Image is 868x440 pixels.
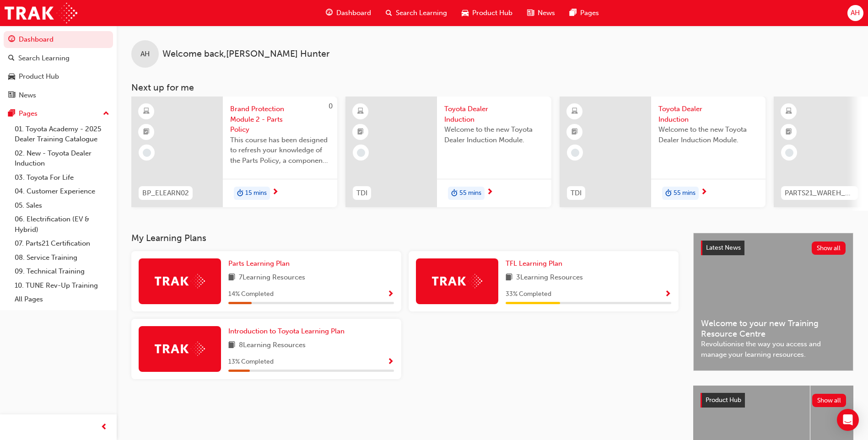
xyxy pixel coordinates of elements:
[18,53,70,64] div: Search Learning
[228,327,345,335] span: Introduction to Toyota Learning Plan
[230,135,330,166] span: This course has been designed to refresh your knowledge of the Parts Policy, a component of the D...
[11,212,113,236] a: 06. Electrification (EV & Hybrid)
[8,54,15,63] span: search-icon
[11,264,113,279] a: 09. Technical Training
[701,393,846,408] a: Product HubShow all
[506,259,562,268] span: TFL Learning Plan
[228,258,293,269] a: Parts Learning Plan
[432,274,482,288] img: Trak
[11,292,113,306] a: All Pages
[4,50,113,67] a: Search Learning
[336,8,371,18] span: Dashboard
[472,8,512,18] span: Product Hub
[387,289,394,300] button: Show Progress
[571,126,578,138] span: booktick-icon
[356,188,367,199] span: TDI
[706,396,741,404] span: Product Hub
[4,105,113,122] button: Pages
[693,233,853,371] a: Latest NewsShow allWelcome to your new Training Resource CentreRevolutionise the way you access a...
[239,272,305,284] span: 7 Learning Resources
[786,106,792,118] span: learningResourceType_ELEARNING-icon
[245,188,267,199] span: 15 mins
[486,188,493,197] span: next-icon
[228,272,235,284] span: book-icon
[506,258,566,269] a: TFL Learning Plan
[8,110,15,118] span: pages-icon
[527,7,534,19] span: news-icon
[142,188,189,199] span: BP_ELEARN02
[230,104,330,135] span: Brand Protection Module 2 - Parts Policy
[4,29,113,105] button: DashboardSearch LearningProduct HubNews
[11,251,113,265] a: 08. Service Training
[387,290,394,299] span: Show Progress
[459,188,481,199] span: 55 mins
[101,422,108,433] span: prev-icon
[318,4,378,22] a: guage-iconDashboard
[387,358,394,366] span: Show Progress
[812,394,846,407] button: Show all
[4,68,113,85] a: Product Hub
[4,87,113,104] a: News
[228,340,235,351] span: book-icon
[162,49,329,59] span: Welcome back , [PERSON_NAME] Hunter
[11,184,113,199] a: 04. Customer Experience
[520,4,562,22] a: news-iconNews
[506,289,551,300] span: 33 % Completed
[228,357,274,367] span: 13 % Completed
[837,409,859,431] div: Open Intercom Messenger
[357,126,364,138] span: booktick-icon
[143,126,150,138] span: booktick-icon
[228,259,290,268] span: Parts Learning Plan
[19,108,38,119] div: Pages
[785,149,793,157] span: learningRecordVerb_NONE-icon
[664,289,671,300] button: Show Progress
[19,71,59,82] div: Product Hub
[378,4,454,22] a: search-iconSearch Learning
[239,340,306,351] span: 8 Learning Resources
[143,149,151,157] span: learningRecordVerb_NONE-icon
[506,272,512,284] span: book-icon
[701,241,846,255] a: Latest NewsShow all
[11,146,113,171] a: 02. New - Toyota Dealer Induction
[131,97,337,207] a: 0BP_ELEARN02Brand Protection Module 2 - Parts PolicyThis course has been designed to refresh your...
[326,7,333,19] span: guage-icon
[11,236,113,251] a: 07. Parts21 Certification
[11,279,113,293] a: 10. TUNE Rev-Up Training
[851,8,860,18] span: AH
[103,108,109,120] span: up-icon
[812,241,846,255] button: Show all
[451,188,458,199] span: duration-icon
[516,272,583,284] span: 3 Learning Resources
[571,149,579,157] span: learningRecordVerb_NONE-icon
[674,188,695,199] span: 55 mins
[454,4,520,22] a: car-iconProduct Hub
[658,124,758,145] span: Welcome to the new Toyota Dealer Induction Module.
[8,36,15,44] span: guage-icon
[117,82,868,93] h3: Next up for me
[5,3,77,23] img: Trak
[329,102,333,110] span: 0
[706,244,741,252] span: Latest News
[462,7,469,19] span: car-icon
[560,97,766,207] a: TDIToyota Dealer InductionWelcome to the new Toyota Dealer Induction Module.duration-icon55 mins
[786,126,792,138] span: booktick-icon
[444,124,544,145] span: Welcome to the new Toyota Dealer Induction Module.
[131,233,679,243] h3: My Learning Plans
[785,188,854,199] span: PARTS21_WAREH_N1021_EL
[155,274,205,288] img: Trak
[701,188,707,197] span: next-icon
[4,31,113,48] a: Dashboard
[140,49,150,59] span: AH
[701,339,846,360] span: Revolutionise the way you access and manage your learning resources.
[357,106,364,118] span: learningResourceType_ELEARNING-icon
[847,5,863,21] button: AH
[665,188,672,199] span: duration-icon
[272,188,279,197] span: next-icon
[571,106,578,118] span: learningResourceType_ELEARNING-icon
[658,104,758,124] span: Toyota Dealer Induction
[11,199,113,213] a: 05. Sales
[444,104,544,124] span: Toyota Dealer Induction
[155,342,205,356] img: Trak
